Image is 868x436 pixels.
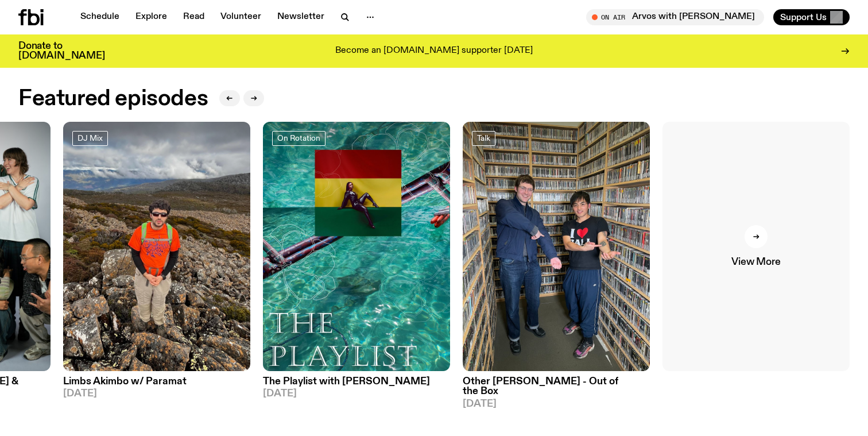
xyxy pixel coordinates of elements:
span: DJ Mix [77,134,103,142]
h3: Donate to [DOMAIN_NAME] [18,41,105,61]
button: On AirArvos with [PERSON_NAME] [586,9,764,25]
a: Schedule [73,9,126,25]
h3: Limbs Akimbo w/ Paramat [63,377,250,387]
span: [DATE] [463,399,650,409]
h2: Featured episodes [18,88,208,109]
span: Talk [477,134,490,142]
img: Matt Do & Other Joe [463,122,650,372]
h3: The Playlist with [PERSON_NAME] [263,377,450,387]
button: Support Us [773,9,850,25]
a: Limbs Akimbo w/ Paramat[DATE] [63,371,250,399]
a: Read [176,9,211,25]
a: On Rotation [272,131,325,146]
a: The Playlist with [PERSON_NAME][DATE] [263,371,450,399]
a: View More [662,122,850,372]
p: Become an [DOMAIN_NAME] supporter [DATE] [335,46,533,56]
span: [DATE] [63,389,250,399]
span: Support Us [780,12,827,22]
span: View More [731,257,780,267]
img: The poster for this episode of The Playlist. It features the album artwork for Amaarae's BLACK ST... [263,122,450,372]
span: On Rotation [277,134,320,142]
a: Explore [129,9,174,25]
a: Volunteer [214,9,268,25]
h3: Other [PERSON_NAME] - Out of the Box [463,377,650,396]
a: DJ Mix [72,131,108,146]
span: [DATE] [263,389,450,399]
a: Newsletter [270,9,331,25]
a: Other [PERSON_NAME] - Out of the Box[DATE] [463,371,650,408]
a: Talk [472,131,495,146]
